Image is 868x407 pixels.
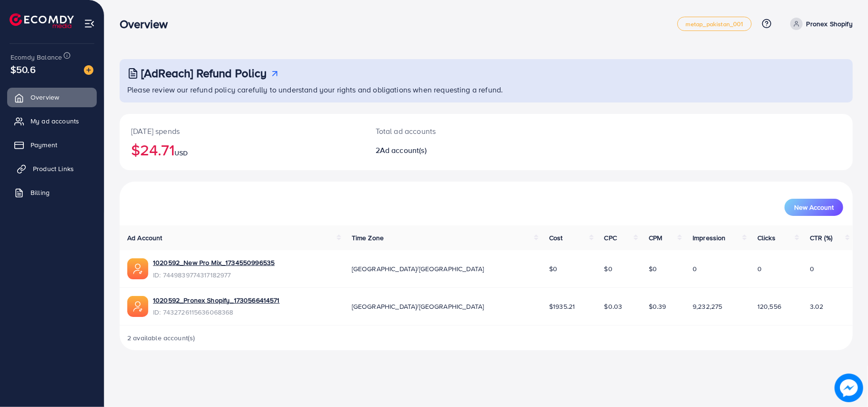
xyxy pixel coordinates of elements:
[352,233,384,243] span: Time Zone
[677,17,752,31] a: metap_pakistan_001
[549,264,557,274] span: $0
[127,296,148,317] img: ic-ads-acc.e4c84228.svg
[10,13,74,28] img: logo
[380,145,427,155] span: Ad account(s)
[693,233,726,243] span: Impression
[7,135,97,154] a: Payment
[131,125,353,137] p: [DATE] spends
[786,18,853,30] a: Pronex Shopify
[757,302,781,311] span: 120,556
[7,183,97,202] a: Billing
[810,264,814,274] span: 0
[549,233,563,243] span: Cost
[807,18,853,30] p: Pronex Shopify
[693,302,722,311] span: 9,232,275
[174,148,188,158] span: USD
[84,65,93,75] img: image
[376,125,536,137] p: Total ad accounts
[131,141,353,159] h2: $24.71
[352,302,484,311] span: [GEOGRAPHIC_DATA]/[GEOGRAPHIC_DATA]
[810,302,824,311] span: 3.02
[10,52,62,62] span: Ecomdy Balance
[835,374,863,402] img: image
[549,302,575,311] span: $1935.21
[84,18,95,29] img: menu
[7,159,97,178] a: Product Links
[127,333,195,343] span: 2 available account(s)
[31,116,79,126] span: My ad accounts
[120,17,175,31] h3: Overview
[127,84,847,95] p: Please review our refund policy carefully to understand your rights and obligations when requesti...
[153,258,275,267] a: 1020592_New Pro Mix_1734550996535
[141,66,267,80] h3: [AdReach] Refund Policy
[693,264,697,274] span: 0
[376,146,536,155] h2: 2
[127,258,148,279] img: ic-ads-acc.e4c84228.svg
[604,302,623,311] span: $0.03
[604,264,613,274] span: $0
[7,112,97,131] a: My ad accounts
[31,92,59,102] span: Overview
[31,140,57,150] span: Payment
[7,88,97,107] a: Overview
[757,264,762,274] span: 0
[10,62,36,76] span: $50.6
[153,270,275,280] span: ID: 7449839774317182977
[685,21,744,27] span: metap_pakistan_001
[794,204,834,211] span: New Account
[31,188,50,197] span: Billing
[649,233,662,243] span: CPM
[604,233,617,243] span: CPC
[153,295,280,305] a: 1020592_Pronex Shopify_1730566414571
[33,164,74,173] span: Product Links
[352,264,484,274] span: [GEOGRAPHIC_DATA]/[GEOGRAPHIC_DATA]
[757,233,776,243] span: Clicks
[810,233,832,243] span: CTR (%)
[785,199,843,216] button: New Account
[649,264,657,274] span: $0
[649,302,666,311] span: $0.39
[127,233,163,243] span: Ad Account
[153,307,280,317] span: ID: 7432726115636068368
